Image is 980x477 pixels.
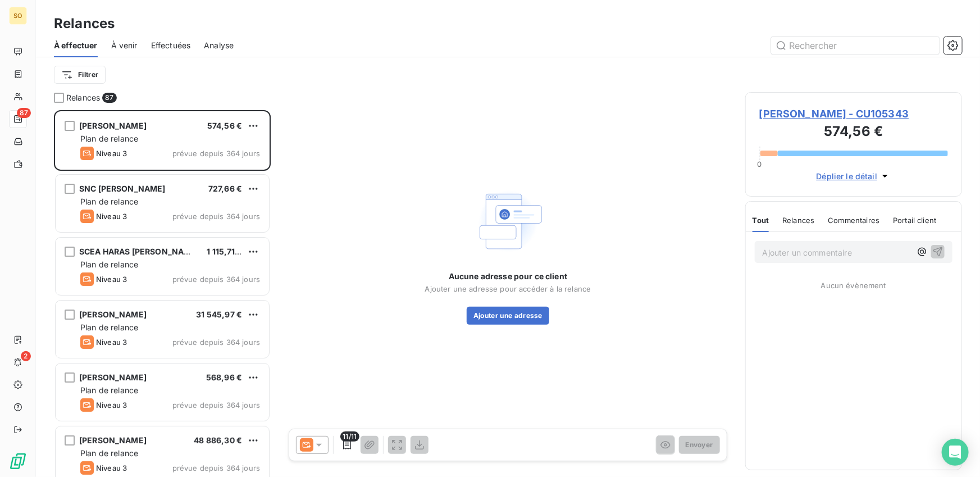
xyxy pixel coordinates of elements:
span: prévue depuis 364 jours [172,464,260,473]
span: Ajouter une adresse pour accéder à la relance [425,284,591,293]
button: Ajouter une adresse [467,307,549,325]
span: Analyse [204,40,234,51]
span: 11/11 [340,431,360,442]
span: SCEA HARAS [PERSON_NAME] [79,247,199,256]
span: Niveau 3 [96,149,127,158]
span: 727,66 € [208,184,242,193]
span: 574,56 € [207,121,242,130]
span: Relances [782,216,814,225]
span: [PERSON_NAME] [79,372,147,382]
span: [PERSON_NAME] [79,310,147,319]
span: SNC [PERSON_NAME] [79,184,166,193]
span: Niveau 3 [96,338,127,347]
span: Niveau 3 [96,212,127,221]
span: Niveau 3 [96,275,127,284]
span: Aucun évènement [821,281,886,290]
input: Rechercher [771,37,940,54]
span: [PERSON_NAME] [79,121,147,130]
a: 87 [9,110,26,128]
div: Open Intercom Messenger [942,439,969,466]
span: Plan de relance [80,322,138,332]
span: 31 545,97 € [196,310,242,319]
span: Déplier le détail [817,170,878,182]
span: À effectuer [54,40,98,51]
span: 2 [21,351,31,361]
span: Commentaires [828,216,880,225]
span: Plan de relance [80,385,138,395]
span: Niveau 3 [96,464,127,473]
span: Aucune adresse pour ce client [449,271,567,282]
img: Logo LeanPay [9,452,27,470]
span: 87 [17,108,31,118]
span: prévue depuis 364 jours [172,275,260,284]
span: prévue depuis 364 jours [172,149,260,158]
div: grid [54,110,271,477]
span: prévue depuis 364 jours [172,212,260,221]
span: Niveau 3 [96,401,127,410]
span: prévue depuis 364 jours [172,401,260,410]
span: 48 886,30 € [194,435,242,445]
span: Tout [753,216,769,225]
div: SO [9,7,27,25]
button: Envoyer [679,436,720,454]
span: Relances [66,92,100,103]
span: prévue depuis 364 jours [172,338,260,347]
span: Plan de relance [80,448,138,458]
span: 1 115,71 € [207,247,243,256]
h3: 574,56 € [759,121,948,144]
span: 87 [102,93,116,103]
img: Empty state [472,185,544,257]
span: Plan de relance [80,260,138,269]
span: 568,96 € [206,372,242,382]
span: Effectuées [151,40,191,51]
span: [PERSON_NAME] - CU105343 [759,106,948,121]
span: 0 [758,160,762,169]
span: Portail client [893,216,936,225]
span: Plan de relance [80,134,138,143]
button: Filtrer [54,66,106,84]
span: À venir [111,40,138,51]
h3: Relances [54,13,115,34]
button: Déplier le détail [813,170,895,183]
span: [PERSON_NAME] [79,435,147,445]
span: Plan de relance [80,197,138,206]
